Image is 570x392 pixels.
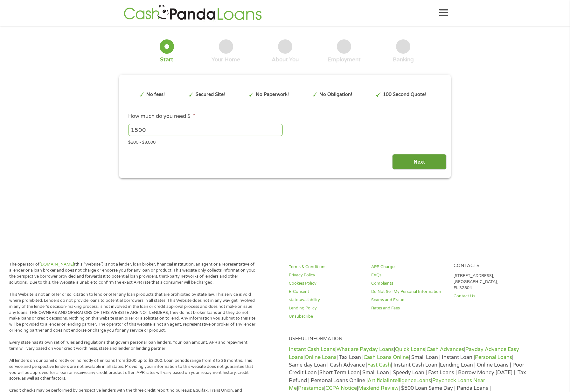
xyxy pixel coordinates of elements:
[364,354,409,361] a: Cash Loans Online
[256,91,289,98] p: No Paperwork!
[122,4,264,22] img: GetLoanNow Logo
[196,91,225,98] p: Secured Site!
[371,289,446,295] a: Do Not Sell My Personal Information
[328,56,361,63] div: Employment
[289,346,519,360] a: Easy Loans
[358,385,399,391] a: Maxlend Review
[371,305,446,311] a: Rates and Fees
[289,377,485,391] a: Paycheck Loans Near Me
[337,346,394,353] a: What are Payday Loans
[128,113,195,120] label: How much do you need $
[325,385,357,391] a: CCPA Notice
[289,346,335,353] a: Instant Cash Loans
[298,385,324,391] a: Préstamos
[392,154,447,170] input: Next
[146,91,165,98] p: No fees!
[160,56,173,63] div: Start
[371,297,446,303] a: Scams and Fraud
[371,280,446,287] a: Complaints
[289,297,364,303] a: state-availability
[416,377,431,384] a: Loans
[289,272,364,278] a: Privacy Policy
[454,263,528,269] h4: Contacts
[383,91,426,98] p: 100 Second Quote!
[319,91,352,98] p: No Obligation!
[465,346,506,353] a: Payday Advance
[454,273,528,291] p: [STREET_ADDRESS], [GEOGRAPHIC_DATA], FL 32804.
[367,362,391,368] a: Fast Cash
[289,305,364,311] a: Lending Policy
[289,264,364,270] a: Terms & Conditions
[289,314,364,320] a: Unsubscribe
[395,346,425,353] a: Quick Loans
[305,354,337,361] a: Online Loans
[9,340,256,352] p: Every state has its own set of rules and regulations that govern personal loan lenders. Your loan...
[371,272,446,278] a: FAQs
[212,56,240,63] div: Your Home
[454,293,528,299] a: Contact Us
[289,346,528,392] p: | | | | | | | Tax Loan | | Small Loan | Instant Loan | | Same day Loan | Cash Advance | | Instant...
[272,56,299,63] div: About You
[393,56,414,63] div: Banking
[39,262,74,267] a: [DOMAIN_NAME]
[128,137,442,146] div: $200 - $3,000
[371,264,446,270] a: APR Charges
[289,289,364,295] a: E-Consent
[289,336,528,342] h4: Useful Information
[388,377,416,384] a: Intelligence
[475,354,512,361] a: Personal Loans
[9,261,256,286] p: The operator of (this “Website”) is not a lender, loan broker, financial institution, an agent or...
[368,377,388,384] a: Artificial
[9,358,256,382] p: All lenders on our panel directly or indirectly offer loans from $200 up to $3,000. Loan periods ...
[289,280,364,287] a: Cookies Policy
[427,346,464,353] a: Cash Advances
[9,292,256,334] p: This Website is not an offer or solicitation to lend or offer any loan products that are prohibit...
